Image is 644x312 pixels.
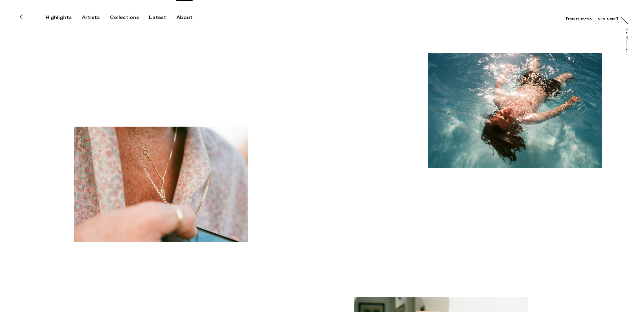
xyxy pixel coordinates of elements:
button: Artists [82,15,110,21]
div: Highlights [46,15,72,21]
div: At Trayler [622,27,628,56]
div: Collections [110,15,139,21]
div: About [176,15,193,21]
div: Artists [82,15,100,21]
button: Highlights [46,15,82,21]
button: Collections [110,15,149,21]
button: About [176,15,203,21]
button: Latest [149,15,176,21]
a: [PERSON_NAME] [566,13,618,20]
a: At Trayler [626,27,633,55]
div: Latest [149,15,166,21]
